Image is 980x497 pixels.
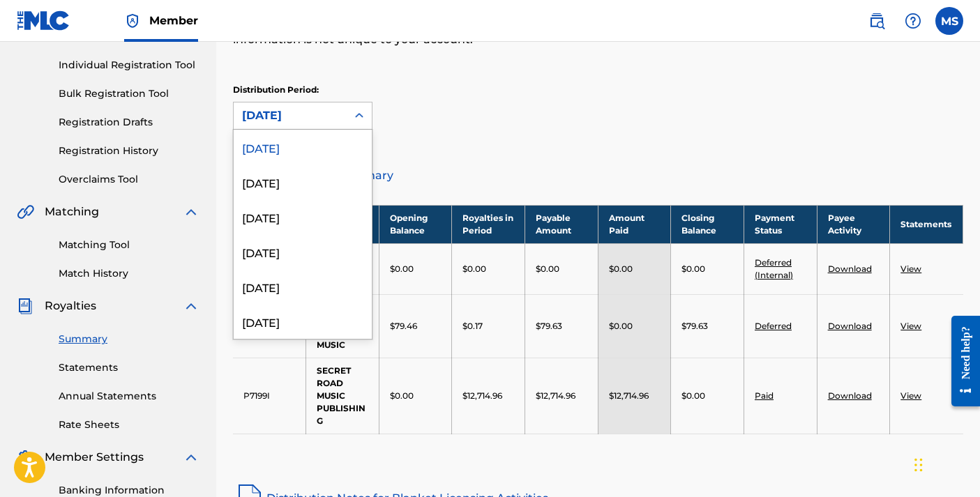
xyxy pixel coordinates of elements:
[45,449,144,466] span: Member Settings
[744,205,817,243] th: Payment Status
[45,204,99,220] span: Matching
[234,199,372,234] div: [DATE]
[59,360,199,375] a: Statements
[59,172,199,187] a: Overclaims Tool
[755,321,792,331] a: Deferred
[681,320,708,332] p: $79.63
[183,298,199,314] img: expand
[59,418,199,432] a: Rate Sheets
[462,320,483,332] p: $0.17
[233,84,372,96] p: Distribution Period:
[941,302,980,421] iframe: Resource Center
[390,263,414,275] p: $0.00
[868,13,885,29] img: search
[306,358,379,434] td: SECRET ROAD MUSIC PUBLISHING
[817,205,890,243] th: Payee Activity
[828,390,872,401] a: Download
[681,263,705,275] p: $0.00
[863,7,891,35] a: Public Search
[234,304,372,339] div: [DATE]
[536,263,559,275] p: $0.00
[935,7,963,35] div: User Menu
[525,205,598,243] th: Payable Amount
[390,320,417,332] p: $79.46
[17,10,70,31] img: MLC Logo
[234,130,372,165] div: [DATE]
[900,390,921,401] a: View
[905,13,921,29] img: help
[45,298,96,314] span: Royalties
[598,205,671,243] th: Amount Paid
[609,390,649,402] p: $12,714.96
[17,449,33,466] img: Member Settings
[59,238,199,252] a: Matching Tool
[462,263,486,275] p: $0.00
[609,263,633,275] p: $0.00
[234,269,372,304] div: [DATE]
[899,7,927,35] div: Help
[59,115,199,130] a: Registration Drafts
[755,257,793,280] a: Deferred (Internal)
[17,298,33,314] img: Royalties
[755,390,774,401] a: Paid
[900,263,921,274] a: View
[124,13,141,29] img: Top Rightsholder
[149,13,198,29] span: Member
[828,263,872,274] a: Download
[609,320,633,332] p: $0.00
[59,389,199,404] a: Annual Statements
[59,144,199,158] a: Registration History
[233,358,306,434] td: P7199I
[183,204,199,220] img: expand
[390,390,414,402] p: $0.00
[17,204,34,220] img: Matching
[234,234,372,269] div: [DATE]
[183,449,199,466] img: expand
[59,266,199,281] a: Match History
[914,444,923,486] div: Drag
[900,321,921,331] a: View
[671,205,744,243] th: Closing Balance
[59,86,199,101] a: Bulk Registration Tool
[536,390,575,402] p: $12,714.96
[536,320,562,332] p: $79.63
[234,165,372,199] div: [DATE]
[379,205,452,243] th: Opening Balance
[452,205,525,243] th: Royalties in Period
[59,332,199,346] a: Summary
[233,159,963,192] a: Distribution Summary
[59,58,199,72] a: Individual Registration Tool
[910,430,980,497] iframe: Chat Widget
[242,107,338,124] div: [DATE]
[462,390,502,402] p: $12,714.96
[828,321,872,331] a: Download
[681,390,705,402] p: $0.00
[890,205,963,243] th: Statements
